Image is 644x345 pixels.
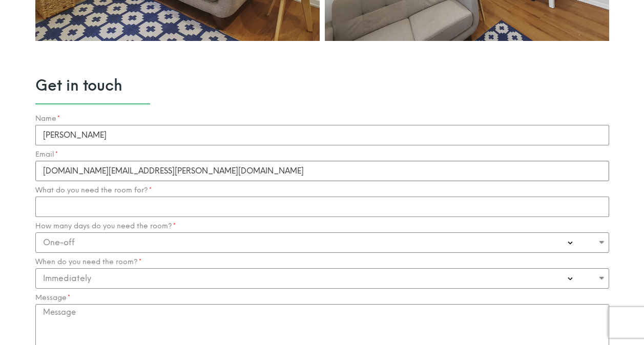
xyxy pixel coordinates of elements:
[35,258,142,266] label: When do you need the room?
[35,186,152,195] label: What do you need the room for?
[35,125,609,145] input: Name
[35,161,609,181] input: Email
[35,115,60,123] label: Name
[35,150,58,159] label: Email
[35,222,176,230] label: How many days do you need the room?
[35,77,609,94] span: Get in touch
[35,294,71,302] label: Message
